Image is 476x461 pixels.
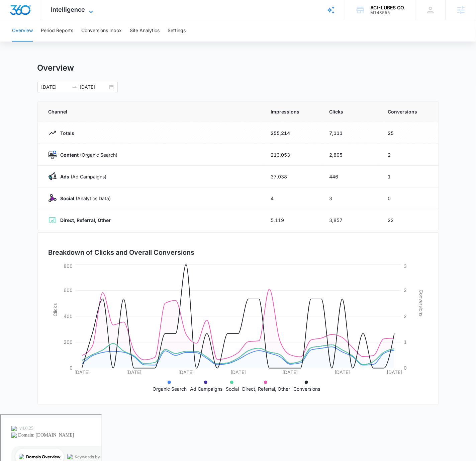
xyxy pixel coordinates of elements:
div: v 4.0.25 [19,11,33,16]
tspan: [DATE] [335,370,350,375]
button: Overview [12,20,33,42]
tspan: 200 [63,339,72,345]
strong: Social [61,196,75,201]
tspan: 400 [63,313,72,319]
div: Keywords by Traffic [74,40,113,44]
td: 7,111 [321,122,380,144]
p: Conversions [294,385,320,392]
tspan: 600 [63,288,72,293]
div: account name [370,5,405,10]
td: 213,053 [263,144,321,166]
td: 3,857 [321,209,380,231]
span: Clicks [329,108,372,115]
div: Domain: [DOMAIN_NAME] [17,17,74,23]
tspan: [DATE] [178,370,194,375]
div: Domain Overview [25,40,60,44]
img: website_grey.svg [11,17,16,23]
button: Settings [168,20,186,42]
span: Conversions [388,108,428,115]
span: Intelligence [51,6,85,13]
input: Start date [41,83,69,91]
img: Ads [49,172,57,180]
tspan: 2 [404,313,407,319]
img: tab_keywords_by_traffic_grey.svg [67,39,72,44]
tspan: 800 [63,263,72,269]
tspan: [DATE] [282,370,298,375]
h3: Breakdown of Clicks and Overall Conversions [49,247,195,257]
td: 255,214 [263,122,321,144]
td: 25 [380,122,439,144]
tspan: Conversions [418,290,424,316]
td: 5,119 [263,209,321,231]
strong: Content [61,152,79,158]
tspan: Clicks [52,303,58,316]
td: 2 [380,144,439,166]
p: Ad Campaigns [190,385,223,392]
span: Channel [49,108,255,115]
span: to [72,84,77,90]
img: Content [49,151,57,159]
h1: Overview [37,63,74,73]
input: End date [80,83,108,91]
button: Period Reports [41,20,73,42]
p: (Ad Campaigns) [57,173,107,180]
tspan: [DATE] [74,370,89,375]
img: Social [49,194,57,202]
span: Impressions [271,108,313,115]
p: (Analytics Data) [57,195,111,202]
tspan: 0 [69,365,72,371]
tspan: [DATE] [387,370,402,375]
span: swap-right [72,84,77,90]
p: Organic Search [153,385,187,392]
tspan: 3 [404,263,407,269]
tspan: [DATE] [126,370,141,375]
td: 37,038 [263,166,321,187]
strong: Ads [61,174,70,179]
td: 3 [321,187,380,209]
td: 2,805 [321,144,380,166]
div: account id [370,10,405,15]
tspan: 1 [404,339,407,345]
button: Site Analytics [130,20,160,42]
strong: Direct, Referral, Other [61,217,111,223]
td: 4 [263,187,321,209]
td: 22 [380,209,439,231]
tspan: [DATE] [230,370,246,375]
p: Direct, Referral, Other [243,385,290,392]
td: 1 [380,166,439,187]
img: logo_orange.svg [11,11,16,16]
tspan: 0 [404,365,407,371]
p: Totals [57,130,75,137]
td: 446 [321,166,380,187]
p: (Organic Search) [57,151,118,158]
button: Conversions Inbox [81,20,122,42]
td: 0 [380,187,439,209]
p: Social [226,385,239,392]
tspan: 2 [404,288,407,293]
img: tab_domain_overview_orange.svg [18,39,23,44]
